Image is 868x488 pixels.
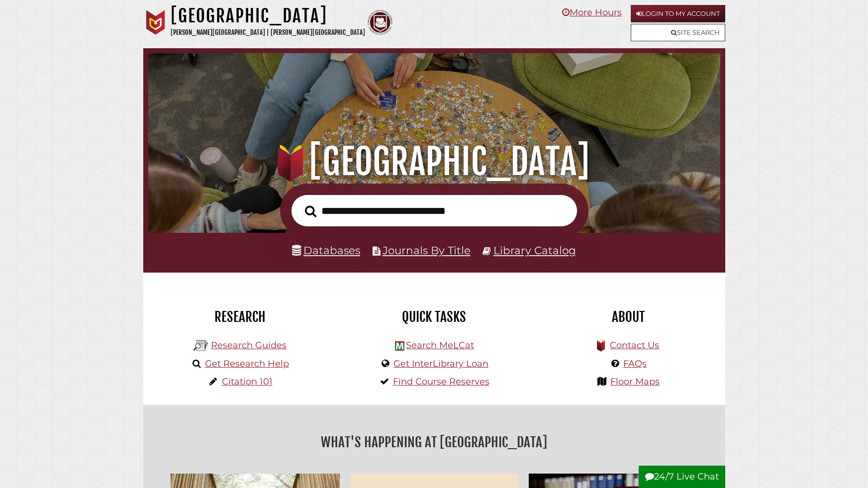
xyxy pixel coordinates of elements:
[292,244,360,257] a: Databases
[631,24,725,41] a: Site Search
[631,5,725,22] a: Login to My Account
[395,341,404,351] img: Hekman Library Logo
[222,376,273,387] a: Citation 101
[623,358,647,369] a: FAQs
[368,10,392,35] img: Calvin Theological Seminary
[205,358,289,369] a: Get Research Help
[300,202,321,220] button: Search
[345,308,524,325] h2: Quick Tasks
[562,7,622,18] a: More Hours
[211,340,287,351] a: Research Guides
[305,205,316,217] i: Search
[171,27,365,38] p: [PERSON_NAME][GEOGRAPHIC_DATA] | [PERSON_NAME][GEOGRAPHIC_DATA]
[151,431,718,454] h2: What's Happening at [GEOGRAPHIC_DATA]
[143,10,168,35] img: Calvin University
[151,308,330,325] h2: Research
[406,340,474,351] a: Search MeLCat
[393,376,489,387] a: Find Course Reserves
[193,338,208,353] img: Hekman Library Logo
[171,5,365,27] h1: [GEOGRAPHIC_DATA]
[539,308,718,325] h2: About
[383,244,471,257] a: Journals By Title
[610,376,660,387] a: Floor Maps
[610,340,659,351] a: Contact Us
[493,244,576,257] a: Library Catalog
[393,358,488,369] a: Get InterLibrary Loan
[161,140,707,184] h1: [GEOGRAPHIC_DATA]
